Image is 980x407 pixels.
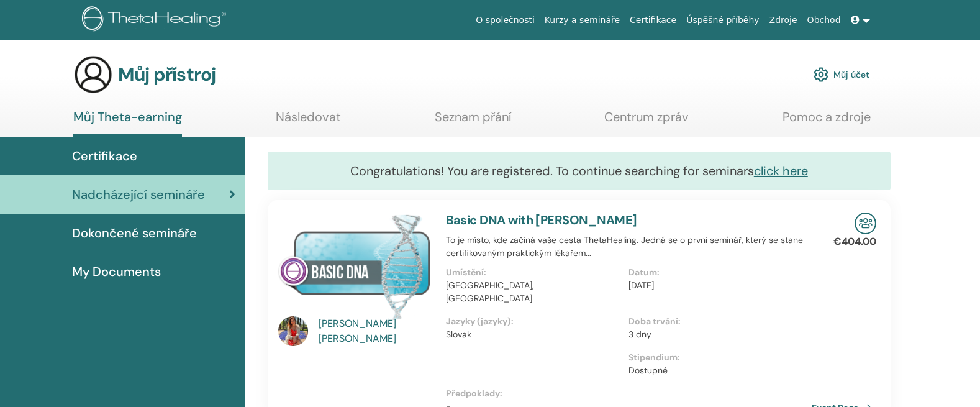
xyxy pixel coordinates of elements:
a: O společnosti [471,9,540,32]
a: Pomoc a zdroje [783,109,871,134]
img: default.jpg [278,316,308,346]
span: My Documents [72,262,161,281]
a: [PERSON_NAME] [PERSON_NAME] [319,316,433,346]
a: Zdroje [764,9,802,32]
p: Slovak [446,328,622,341]
a: Následovat [276,109,341,134]
p: Umístění: [446,266,622,279]
a: Úspěšné příběhy [681,9,764,32]
p: To je místo, kde začíná vaše cesta ThetaHealing. Jedná se o první seminář, který se stane certifi... [446,234,812,260]
a: Kurzy a semináře [540,9,625,32]
a: click here [754,163,808,179]
p: Jazyky (jazyky): [446,315,622,328]
p: Datum: [628,266,804,279]
a: Certifikace [625,9,681,32]
img: logo.png [82,6,230,34]
img: Základní DNA [278,213,431,320]
a: Můj účet [814,61,869,88]
a: Basic DNA with [PERSON_NAME] [446,212,637,228]
p: Dostupné [628,364,804,377]
span: Nadcházející semináře [72,185,205,204]
span: Certifikace [72,147,137,165]
div: Congratulations! You are registered. To continue searching for seminars [268,152,891,190]
a: Centrum zpráv [604,109,689,134]
a: Obchod [802,9,846,32]
a: Můj Theta-earning [73,109,182,137]
a: Seznam přání [435,109,511,134]
p: Předpoklady: [446,387,812,400]
p: Doba trvání: [628,315,804,328]
h3: Můj přístroj [118,63,216,86]
img: cog.svg [814,64,828,85]
img: generic-user-icon.jpg [73,55,113,94]
span: Dokončené semináře [72,224,197,242]
p: €404.00 [833,234,876,249]
img: Seminář o osobě [855,213,876,234]
p: [GEOGRAPHIC_DATA], [GEOGRAPHIC_DATA] [446,279,622,305]
p: [DATE] [628,279,804,292]
p: 3 dny [628,328,804,341]
p: Stipendium: [628,351,804,364]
